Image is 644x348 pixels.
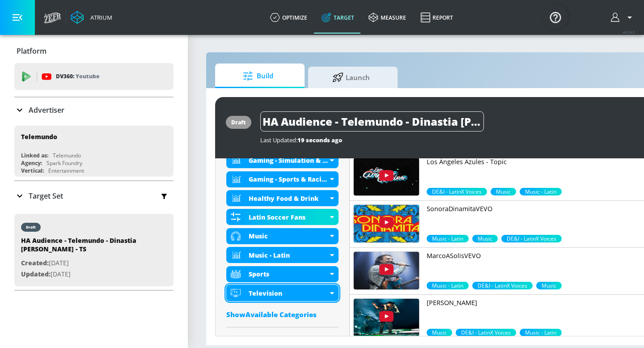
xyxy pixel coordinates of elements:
img: UUbjHMB9FdaTig0UyrwGNYHA [354,158,419,195]
div: 99.0% [520,188,562,195]
div: Music - Latin [249,251,328,259]
div: Linked as: [21,152,48,159]
div: 99.0% [456,329,516,336]
div: Advertiser [14,98,174,123]
div: Music - Latin [226,247,339,263]
div: Healthy Food & Drink [249,194,328,203]
div: 99.1% [427,235,469,242]
div: Television [226,285,339,301]
div: Atrium [87,13,112,21]
span: Launch [317,67,385,88]
span: Build [224,65,292,87]
p: [DATE] [21,269,146,280]
div: Latin Soccer Fans [249,213,328,221]
span: DE&I - LatinX Voices [456,329,516,336]
a: Report [413,1,460,34]
div: Latin Soccer Fans [226,209,339,225]
div: 99.1% [427,282,469,289]
div: Entertainment [48,167,84,174]
div: 99.1% [427,329,452,336]
img: UUZgOYFYIM4a08bCnySE2-WQ [354,252,419,289]
img: UUNgong4F7adKd_TNn2AuEuA [354,299,419,336]
a: Atrium [71,11,112,24]
div: Television [249,289,328,297]
span: Updated: [21,270,51,278]
span: Music - Latin [520,188,562,195]
span: DE&I - LatinX Voices [501,235,562,242]
div: ShowAvailable Categories [226,310,339,319]
div: 99.0% [472,282,533,289]
div: Agency: [21,159,42,167]
div: Vertical: [21,167,44,174]
div: TelemundoLinked as:TelemundoAgency:Spark FoundryVertical:Entertainment [14,126,174,177]
span: Music - Latin [520,329,562,336]
p: Target Set [29,191,63,201]
img: UUxLBJ4S-Y3sOzZd-PneRzFw [354,205,419,242]
span: Music [536,282,562,289]
p: Youtube [76,72,99,81]
a: Target [314,1,361,34]
div: Platform [14,38,174,64]
div: Healthy Food & Drink [226,190,339,206]
span: Music - Latin [427,235,469,242]
div: Sports [226,266,339,282]
div: Music [249,232,328,240]
div: DV360: Youtube [14,63,174,90]
div: draftHA Audience - Telemundo - Dinastia [PERSON_NAME] - TSCreated:[DATE]Updated:[DATE] [14,214,174,286]
div: Spark Foundry [47,159,82,167]
span: Music - Latin [427,282,469,289]
a: measure [361,1,413,34]
a: optimize [263,1,314,34]
span: Music [491,188,516,195]
div: Gaming - Sports & Racing [226,171,339,187]
span: Created: [21,259,49,267]
div: draft [26,225,36,229]
div: 99.0% [427,188,487,195]
span: Music [427,329,452,336]
div: draft [231,119,246,126]
span: 19 seconds ago [297,136,342,144]
div: HA Audience - Telemundo - Dinastia [PERSON_NAME] - TS [21,236,146,258]
div: 99.0% [536,282,562,289]
div: Music [226,228,339,244]
button: Open Resource Center [543,4,568,30]
span: DE&I - LatinX Voices [427,188,487,195]
p: Advertiser [29,105,64,115]
div: Target Set [14,181,174,211]
div: Telemundo [21,132,57,141]
span: Music [472,235,498,242]
div: 99.0% [520,329,562,336]
div: Gaming - Simulation & Strategy [249,156,328,165]
p: [DATE] [21,258,146,269]
div: Sports [249,270,328,278]
div: 99.0% [501,235,562,242]
div: 99.0% [491,188,516,195]
div: Gaming - Simulation & Strategy [226,152,339,168]
span: DE&I - LatinX Voices [472,282,533,289]
p: Platform [17,46,47,56]
div: Telemundo [53,152,81,159]
p: DV360: [56,72,99,81]
span: v 4.24.0 [623,30,635,34]
div: Gaming - Sports & Racing [249,175,328,183]
div: 99.1% [472,235,498,242]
